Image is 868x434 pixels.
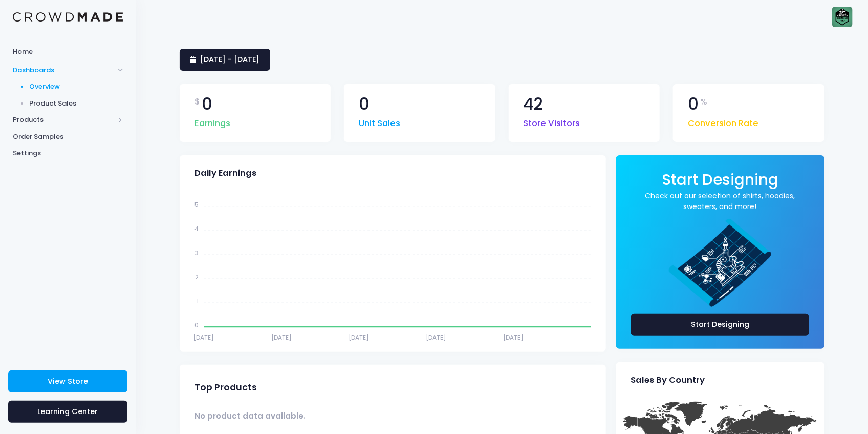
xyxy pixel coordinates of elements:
[688,96,699,113] span: 0
[271,333,291,342] tspan: [DATE]
[688,112,758,130] span: Conversion Rate
[194,321,199,329] tspan: 0
[524,96,544,113] span: 42
[195,273,199,281] tspan: 2
[194,224,199,233] tspan: 4
[30,98,123,109] span: Product Sales
[30,81,123,92] span: Overview
[13,12,123,22] img: Logo
[195,249,199,257] tspan: 3
[197,297,199,305] tspan: 1
[8,370,127,392] a: View Store
[194,112,230,130] span: Earnings
[38,406,98,417] span: Learning Center
[359,96,370,113] span: 0
[13,148,123,158] span: Settings
[180,49,270,71] a: [DATE] - [DATE]
[200,54,259,65] span: [DATE] - [DATE]
[202,96,212,113] span: 0
[504,333,524,342] tspan: [DATE]
[662,169,778,190] span: Start Designing
[349,333,369,342] tspan: [DATE]
[194,382,257,393] span: Top Products
[662,178,778,188] a: Start Designing
[631,314,810,336] a: Start Designing
[193,333,214,342] tspan: [DATE]
[13,115,114,125] span: Products
[631,191,810,212] a: Check out our selection of shirts, hoodies, sweaters, and more!
[13,47,123,57] span: Home
[13,65,114,75] span: Dashboards
[8,401,127,423] a: Learning Center
[426,333,446,342] tspan: [DATE]
[701,96,708,108] span: %
[832,7,853,27] img: User
[48,376,88,386] span: View Store
[194,200,199,209] tspan: 5
[194,168,256,178] span: Daily Earnings
[13,132,123,142] span: Order Samples
[631,375,705,385] span: Sales By Country
[194,410,306,422] span: No product data available.
[194,96,200,108] span: $
[524,112,580,130] span: Store Visitors
[359,112,400,130] span: Unit Sales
